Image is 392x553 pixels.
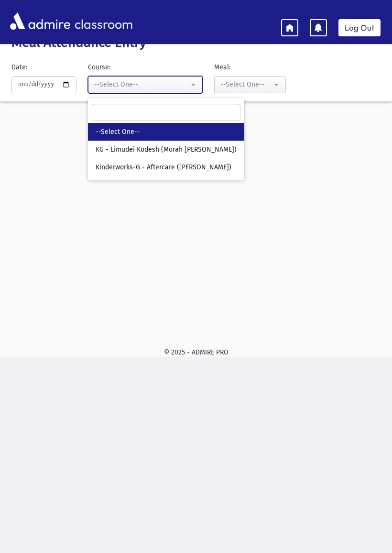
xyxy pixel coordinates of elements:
div: --Select One-- [94,79,189,89]
span: Kinderworks-G - Aftercare ([PERSON_NAME]) [96,163,231,172]
div: --Select One-- [220,79,272,89]
label: Course: [88,62,110,72]
label: Date: [11,62,27,72]
label: Meal: [214,62,230,72]
a: Log Out [338,19,381,36]
button: --Select One-- [88,76,203,93]
span: classroom [73,9,133,34]
span: --Select One-- [96,127,140,137]
button: --Select One-- [214,76,286,93]
input: Search [92,104,240,121]
div: © 2025 - ADMIRE PRO [8,347,384,357]
span: KG - Limudei Kodesh (Morah [PERSON_NAME]) [96,145,237,155]
img: AdmirePro [8,10,73,32]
